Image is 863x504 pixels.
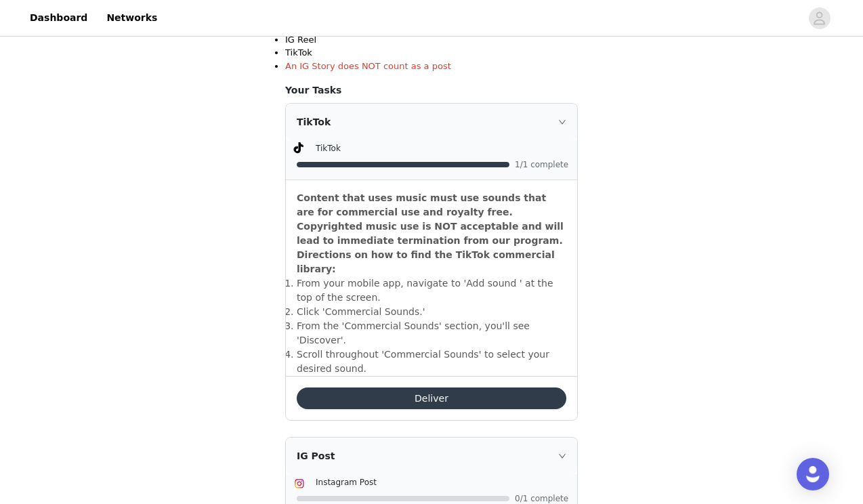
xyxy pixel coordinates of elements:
span: An IG Story does NOT count as a post [285,61,451,71]
li: ​Click 'Commercial Sounds.' [297,305,566,319]
li: ​From the 'Commercial Sounds' section, you'll see 'Discover'. [297,319,566,348]
div: icon: rightIG Post [286,438,577,474]
h4: Your Tasks [285,83,578,98]
i: icon: right [558,118,566,126]
li: IG Reel [285,33,578,47]
li: ​Scroll throughout 'Commercial Sounds' to select your desired sound. [297,348,566,376]
button: Deliver [297,387,566,409]
strong: Content that uses music must use sounds that are for commercial use and royalty free. Copyrighted... [297,192,564,274]
span: TikTok [316,144,341,153]
span: 0/1 complete [515,495,569,503]
span: 1/1 complete [515,161,569,169]
i: icon: right [558,452,566,460]
img: Instagram Icon [294,478,305,489]
div: avatar [813,7,826,29]
div: icon: rightTikTok [286,104,577,140]
a: Networks [98,3,165,33]
li: ​From your mobile app, navigate to 'Add sound ' at the top of the screen. [297,276,566,305]
a: Dashboard [22,3,96,33]
div: Open Intercom Messenger [797,458,829,490]
li: TikTok [285,46,578,60]
span: Instagram Post [316,478,377,487]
